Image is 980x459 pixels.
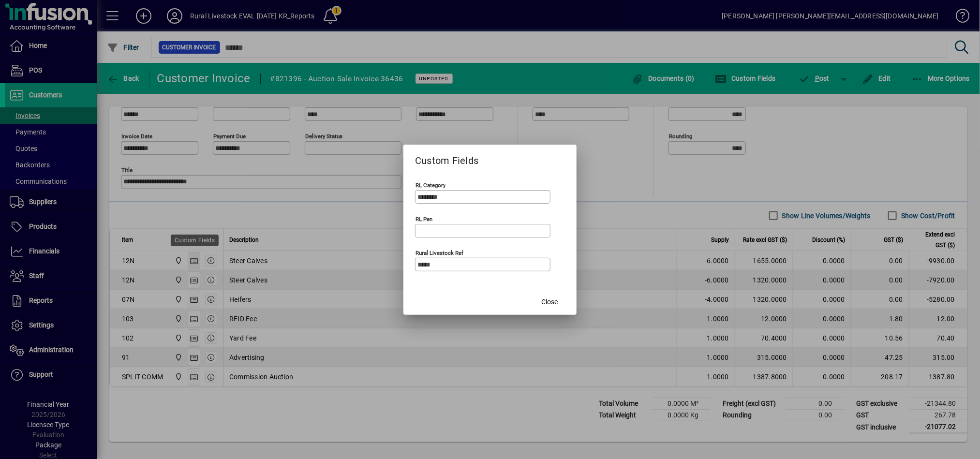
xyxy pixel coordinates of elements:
[416,181,445,188] mat-label: RL Category
[416,249,463,256] mat-label: Rural Livestock Ref
[534,294,565,311] button: Close
[541,297,558,307] span: Close
[416,215,432,222] mat-label: RL Pen
[403,145,577,173] h2: Custom Fields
